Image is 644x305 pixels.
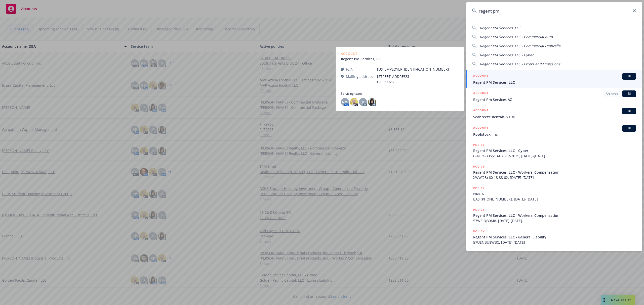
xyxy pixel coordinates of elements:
[473,114,636,120] span: Seabreeze Rentals & PM
[473,175,636,180] span: XWW(23) 60 18 88 62, [DATE]-[DATE]
[473,234,636,240] span: Regent PM Services, LLC - General Liability
[473,132,636,137] span: Roofstock, Inc.
[480,34,553,39] span: Regent PM Services, LLC - Commercial Auto
[466,88,642,105] a: ACCOUNTArchivedBIRegent Pm Services AZ
[473,125,489,131] h5: ACCOUNT
[480,53,534,57] span: Regent PM Services, LLC - Cyber
[466,2,642,20] input: Search...
[473,186,485,191] h5: POLICY
[473,90,489,96] h5: ACCOUNT
[480,43,560,48] span: Regent PM Services, LLC - Commercial Umbrella
[466,183,642,205] a: POLICYHNOABAS [PHONE_NUMBER], [DATE]-[DATE]
[606,91,618,96] span: Archived
[473,213,636,218] span: Regent PM Services, LLC - Workers' Compensation
[473,207,485,212] h5: POLICY
[624,74,634,79] span: BI
[473,196,636,202] span: BAS [PHONE_NUMBER], [DATE]-[DATE]
[466,70,642,88] a: ACCOUNTBIRegent PM Services, LLC
[466,140,642,161] a: POLICYRegent PM Services, LLC - CyberC-4LPX-306613-CYBER-2025, [DATE]-[DATE]
[480,62,560,66] span: Regent PM Services, LLC - Errors and Omissions
[473,240,636,245] span: 57UENBU8WBC, [DATE]-[DATE]
[473,153,636,159] span: C-4LPX-306613-CYBER-2025, [DATE]-[DATE]
[473,218,636,223] span: 57WE BJ30M8, [DATE]-[DATE]
[473,164,485,169] h5: POLICY
[466,122,642,140] a: ACCOUNTBIRoofstock, Inc.
[624,126,634,131] span: BI
[473,191,636,196] span: HNOA
[466,105,642,122] a: ACCOUNTBISeabreeze Rentals & PM
[473,229,485,234] h5: POLICY
[473,73,489,79] h5: ACCOUNT
[624,91,634,96] span: BI
[473,108,489,114] h5: ACCOUNT
[466,226,642,248] a: POLICYRegent PM Services, LLC - General Liability57UENBU8WBC, [DATE]-[DATE]
[473,170,636,175] span: Regent PM Services, LLC - Workers' Compensation
[473,97,636,102] span: Regent Pm Services AZ
[473,148,636,153] span: Regent PM Services, LLC - Cyber
[473,80,636,85] span: Regent PM Services, LLC
[624,109,634,113] span: BI
[473,142,485,147] h5: POLICY
[466,161,642,183] a: POLICYRegent PM Services, LLC - Workers' CompensationXWW(23) 60 18 88 62, [DATE]-[DATE]
[466,205,642,226] a: POLICYRegent PM Services, LLC - Workers' Compensation57WE BJ30M8, [DATE]-[DATE]
[480,25,520,30] span: Regent PM Services, LLC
